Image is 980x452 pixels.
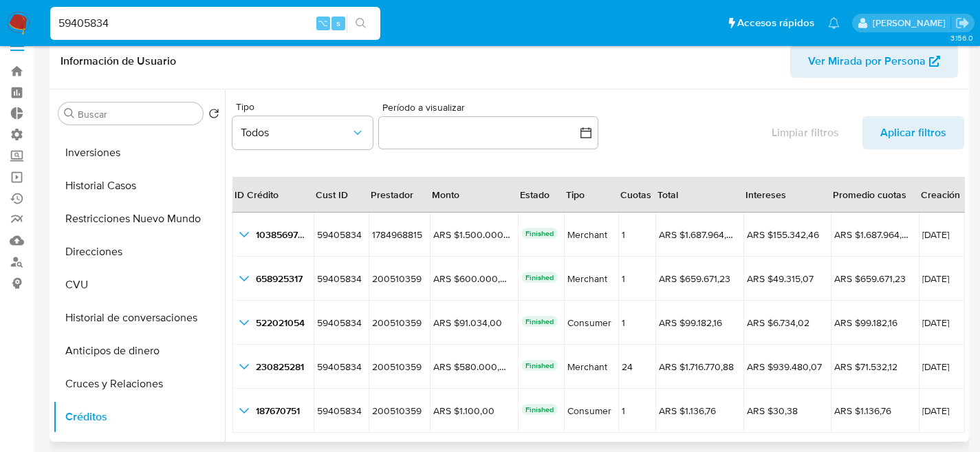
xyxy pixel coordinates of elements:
button: search-icon [347,14,375,33]
input: Buscar [78,108,197,120]
button: Ver Mirada por Persona [790,45,958,78]
a: Notificaciones [828,17,840,29]
button: Historial Casos [53,169,225,202]
span: 3.156.0 [950,32,973,43]
h1: Información de Usuario [61,54,176,68]
span: s [336,17,340,30]
span: ⌥ [318,17,328,30]
span: Accesos rápidos [737,16,814,30]
button: Restricciones Nuevo Mundo [53,202,225,235]
button: Historial de conversaciones [53,301,225,334]
button: Anticipos de dinero [53,334,225,367]
button: Buscar [64,108,75,119]
input: Buscar usuario o caso... [50,14,380,32]
button: Cruces y Relaciones [53,367,225,400]
span: Ver Mirada por Persona [808,45,926,78]
button: CVU [53,268,225,301]
p: facundo.marin@mercadolibre.com [873,17,950,30]
button: Créditos [53,400,225,433]
button: Inversiones [53,136,225,169]
button: Volver al orden por defecto [208,108,219,123]
button: Direcciones [53,235,225,268]
a: Salir [955,16,970,30]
